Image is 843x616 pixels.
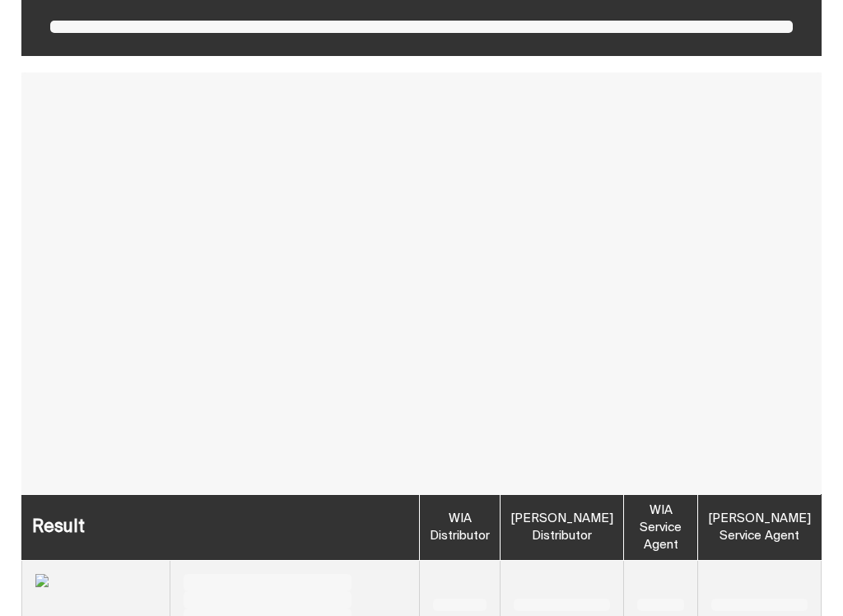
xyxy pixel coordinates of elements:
[420,494,501,560] th: WIA Distributor
[624,494,698,560] th: WIA Service Agent
[22,494,420,560] th: Result
[698,494,822,560] th: [PERSON_NAME] Service Agent
[35,574,49,587] img: undefined.png
[501,494,624,560] th: [PERSON_NAME] Distributor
